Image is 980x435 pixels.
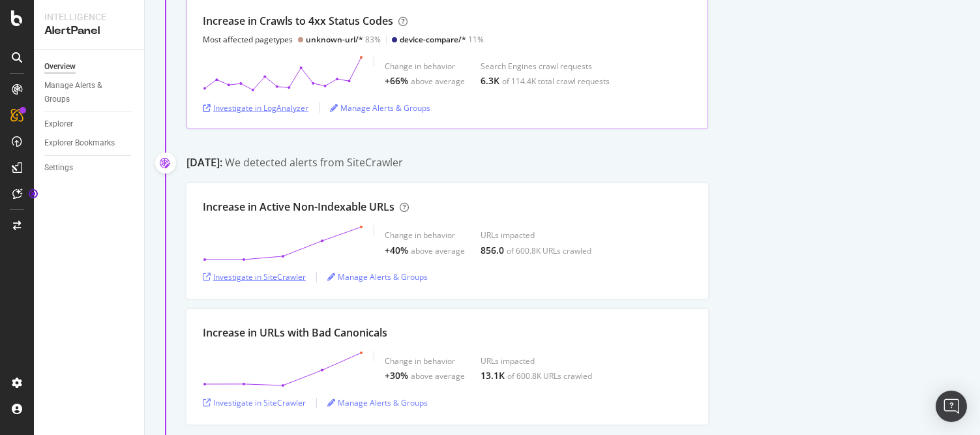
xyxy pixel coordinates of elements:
[385,355,465,367] div: Change in behavior
[327,393,428,413] button: Manage Alerts & Groups
[44,136,115,150] div: Explorer Bookmarks
[44,60,76,74] div: Overview
[481,369,505,382] div: 13.1K
[385,244,408,257] div: +40%
[411,76,465,87] div: above average
[306,34,381,45] div: 83%
[385,369,408,382] div: +30%
[44,10,134,23] div: Intelligence
[44,60,135,74] a: Overview
[400,34,484,45] div: 11%
[507,245,591,256] div: of 600.8K URLs crawled
[44,161,135,175] a: Settings
[327,267,428,288] button: Manage Alerts & Groups
[936,391,967,422] div: Open Intercom Messenger
[44,79,135,106] a: Manage Alerts & Groups
[225,155,403,170] div: We detected alerts from SiteCrawler
[203,97,308,118] button: Investigate in LogAnalyzer
[502,76,610,87] div: of 114.4K total crawl requests
[481,61,610,72] div: Search Engines crawl requests
[385,230,465,241] div: Change in behavior
[411,370,465,382] div: above average
[203,14,393,29] div: Increase in Crawls to 4xx Status Codes
[203,200,394,215] div: Increase in Active Non-Indexable URLs
[411,245,465,256] div: above average
[44,161,73,175] div: Settings
[203,397,306,408] a: Investigate in SiteCrawler
[481,230,591,241] div: URLs impacted
[44,136,135,150] a: Explorer Bookmarks
[330,97,430,118] button: Manage Alerts & Groups
[203,267,306,288] button: Investigate in SiteCrawler
[385,61,465,72] div: Change in behavior
[306,34,363,45] div: unknown-url/*
[385,74,408,87] div: +66%
[186,155,222,170] div: [DATE]:
[44,79,123,106] div: Manage Alerts & Groups
[400,34,466,45] div: device-compare/*
[203,102,308,113] a: Investigate in LogAnalyzer
[327,397,428,408] a: Manage Alerts & Groups
[27,188,39,200] div: Tooltip anchor
[203,393,306,413] button: Investigate in SiteCrawler
[330,102,430,113] a: Manage Alerts & Groups
[507,370,592,382] div: of 600.8K URLs crawled
[481,74,499,87] div: 6.3K
[327,271,428,282] a: Manage Alerts & Groups
[44,117,135,131] a: Explorer
[481,244,504,257] div: 856.0
[203,325,387,340] div: Increase in URLs with Bad Canonicals
[203,271,306,282] a: Investigate in SiteCrawler
[203,34,293,45] div: Most affected pagetypes
[44,23,134,38] div: AlertPanel
[44,117,73,131] div: Explorer
[481,355,592,367] div: URLs impacted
